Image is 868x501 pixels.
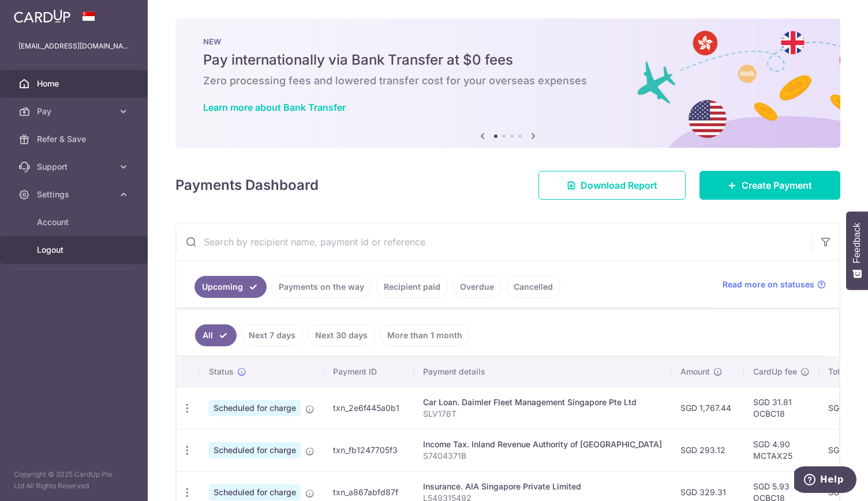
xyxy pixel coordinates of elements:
[37,106,113,117] span: Pay
[723,279,814,290] span: Read more on statuses
[203,74,813,88] h6: Zero processing fees and lowered transfer cost for your overseas expenses
[37,161,113,173] span: Support
[271,276,372,298] a: Payments on the way
[203,37,813,46] p: NEW
[671,387,744,429] td: SGD 1,767.44
[846,211,868,290] button: Feedback - Show survey
[37,78,113,89] span: Home
[380,324,470,346] a: More than 1 month
[423,408,662,420] p: SLV176T
[828,366,866,377] span: Total amt.
[324,357,414,387] th: Payment ID
[742,178,812,192] span: Create Payment
[414,357,671,387] th: Payment details
[699,171,840,200] a: Create Payment
[324,429,414,471] td: txn_fb1247705f3
[195,324,237,346] a: All
[176,223,812,260] input: Search by recipient name, payment id or reference
[241,324,303,346] a: Next 7 days
[324,387,414,429] td: txn_2e6f445a0b1
[423,439,662,450] div: Income Tax. Inland Revenue Authority of [GEOGRAPHIC_DATA]
[14,9,70,23] img: CardUp
[37,133,113,145] span: Refer & Save
[423,450,662,462] p: S7404371B
[37,244,113,256] span: Logout
[209,442,301,458] span: Scheduled for charge
[723,279,826,290] a: Read more on statuses
[744,429,819,471] td: SGD 4.90 MCTAX25
[194,276,267,298] a: Upcoming
[852,223,862,263] span: Feedback
[753,366,797,377] span: CardUp fee
[506,276,560,298] a: Cancelled
[581,178,657,192] span: Download Report
[308,324,375,346] a: Next 30 days
[376,276,448,298] a: Recipient paid
[452,276,502,298] a: Overdue
[203,102,346,113] a: Learn more about Bank Transfer
[680,366,710,377] span: Amount
[538,171,686,200] a: Download Report
[423,481,662,492] div: Insurance. AIA Singapore Private Limited
[209,400,301,416] span: Scheduled for charge
[37,216,113,228] span: Account
[175,175,319,196] h4: Payments Dashboard
[203,51,813,69] h5: Pay internationally via Bank Transfer at $0 fees
[423,397,662,408] div: Car Loan. Daimler Fleet Management Singapore Pte Ltd
[744,387,819,429] td: SGD 31.81 OCBC18
[18,40,129,52] p: [EMAIL_ADDRESS][DOMAIN_NAME]
[37,189,113,200] span: Settings
[209,366,234,377] span: Status
[794,466,856,495] iframe: Opens a widget where you can find more information
[671,429,744,471] td: SGD 293.12
[175,18,840,148] img: Bank transfer banner
[209,484,301,500] span: Scheduled for charge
